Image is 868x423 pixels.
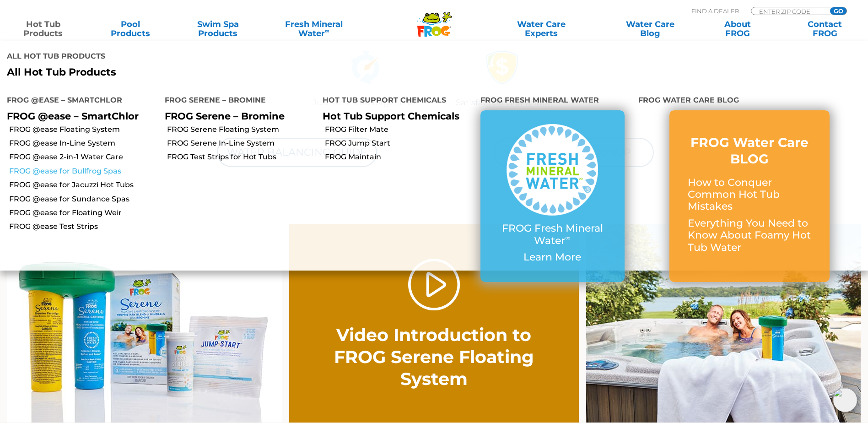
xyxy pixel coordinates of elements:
[833,388,857,412] img: openIcon
[9,125,158,135] a: FROG @ease Floating System
[499,124,606,268] a: FROG Fresh Mineral Water∞ Learn More
[7,66,427,78] a: All Hot Tub Products
[9,180,158,190] a: FROG @ease for Jacuzzi Hot Tubs
[616,20,684,38] a: Water CareBlog
[333,324,535,390] h2: Video Introduction to FROG Serene Floating System
[7,92,151,110] h4: FROG @ease – SmartChlor
[9,166,158,176] a: FROG @ease for Bullfrog Spas
[9,194,158,204] a: FROG @ease for Sundance Spas
[323,92,467,110] h4: Hot Tub Support Chemicals
[499,222,606,247] p: FROG Fresh Mineral Water
[691,7,739,15] p: Find A Dealer
[830,7,846,15] input: GO
[167,125,316,135] a: FROG Serene Floating System
[323,110,467,122] p: Hot Tub Support Chemicals
[586,224,861,423] img: serene-floater-hottub
[9,208,158,218] a: FROG @ease for Floating Weir
[184,20,252,38] a: Swim SpaProducts
[325,152,474,162] a: FROG Maintain
[688,217,811,254] p: Everything You Need to Know About Foamy Hot Tub Water
[408,259,460,310] a: Play Video
[325,27,329,34] sup: ∞
[167,138,316,148] a: FROG Serene In-Line System
[480,92,625,110] h4: FROG Fresh Mineral Water
[703,20,771,38] a: AboutFROG
[9,20,77,38] a: Hot TubProducts
[7,110,151,122] p: FROG @ease – SmartChlor
[638,92,861,110] h4: FROG Water Care Blog
[97,20,165,38] a: PoolProducts
[325,138,474,148] a: FROG Jump Start
[167,152,316,162] a: FROG Test Strips for Hot Tubs
[486,20,597,38] a: Water CareExperts
[7,224,282,423] img: serene-family
[271,20,356,38] a: Fresh MineralWater∞
[9,222,158,232] a: FROG @ease Test Strips
[165,92,309,110] h4: FROG Serene – Bromine
[165,110,309,122] p: FROG Serene – Bromine
[7,48,427,66] h4: All Hot Tub Products
[688,134,811,258] a: FROG Water Care BLOG How to Conquer Common Hot Tub Mistakes Everything You Need to Know About Foa...
[499,251,606,263] p: Learn More
[688,177,811,213] p: How to Conquer Common Hot Tub Mistakes
[9,152,158,162] a: FROG @ease 2-in-1 Water Care
[325,125,474,135] a: FROG Filter Mate
[565,233,571,242] sup: ∞
[688,134,811,168] h3: FROG Water Care BLOG
[758,7,820,15] input: Zip Code Form
[9,138,158,148] a: FROG @ease In-Line System
[791,20,859,38] a: ContactFROG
